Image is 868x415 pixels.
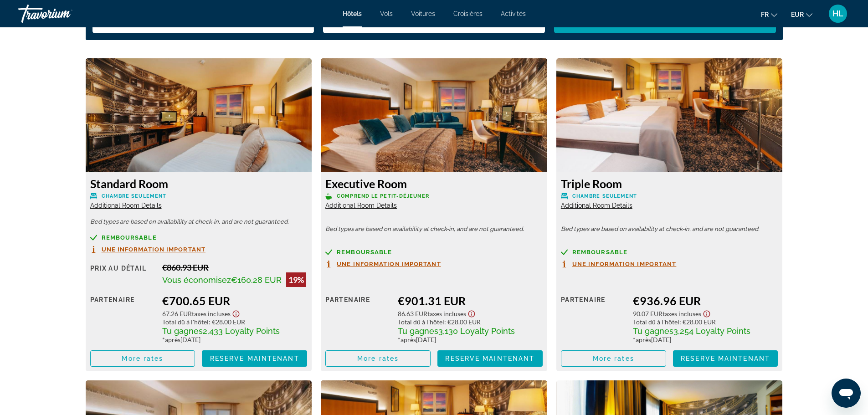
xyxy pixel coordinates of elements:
[561,202,632,209] span: Additional Room Details
[561,294,627,343] div: Partenaire
[633,336,778,343] div: * [DATE]
[162,310,192,318] span: 67.26 EUR
[832,379,861,408] iframe: Bouton de lancement de la fenêtre de messagerie
[192,310,231,318] span: Taxes incluses
[357,355,399,362] span: More rates
[561,177,778,190] h3: Triple Room
[398,318,444,326] span: Total dû à l'hôtel
[162,262,307,272] div: €860.93 EUR
[162,275,231,285] span: Vous économisez
[761,8,777,21] button: Change language
[561,249,778,256] a: Remboursable
[561,260,677,268] button: Une information important
[102,193,167,199] span: Chambre seulement
[673,350,778,367] button: Reserve maintenant
[231,307,241,318] button: Show Taxes and Fees disclaimer
[427,310,466,318] span: Taxes incluses
[337,261,441,267] span: Une information important
[398,310,427,318] span: 86.63 EUR
[633,326,673,336] span: Tu gagnes
[572,249,627,255] span: Remboursable
[210,355,299,362] span: Reserve maintenant
[86,58,312,172] img: Standard Room
[90,246,206,253] button: Une information important
[102,246,206,252] span: Une information important
[165,336,180,343] span: après
[701,307,712,318] button: Show Taxes and Fees disclaimer
[445,355,534,362] span: Reserve maintenant
[466,307,477,318] button: Show Taxes and Fees disclaimer
[761,11,769,18] span: fr
[325,260,441,268] button: Une information important
[102,235,157,241] span: Remboursable
[681,355,770,362] span: Reserve maintenant
[90,219,308,225] p: Bed types are based on availability at check-in, and are not guaranteed.
[325,249,543,256] a: Remboursable
[633,318,679,326] span: Total dû à l'hôtel
[286,272,306,287] div: 19%
[380,10,393,17] a: Vols
[325,350,431,367] button: More rates
[231,275,282,285] span: €160.28 EUR
[636,336,651,343] span: après
[826,4,850,23] button: User Menu
[162,294,307,307] div: €700.65 EUR
[572,193,637,199] span: Chambre seulement
[832,9,843,18] span: HL
[411,10,435,17] a: Voitures
[343,10,362,17] a: Hôtels
[92,10,776,33] div: Search widget
[593,355,634,362] span: More rates
[556,58,783,172] img: Triple Room
[437,350,543,367] button: Reserve maintenant
[92,10,314,33] button: Select check in and out date
[90,294,156,343] div: Partenaire
[673,326,750,336] span: 3,254 Loyalty Points
[162,336,307,343] div: * [DATE]
[162,318,307,326] div: : €28.00 EUR
[321,58,547,172] img: Executive Room
[453,10,483,17] a: Croisières
[791,8,812,21] button: Change currency
[561,350,666,367] button: More rates
[398,336,543,343] div: * [DATE]
[203,326,280,336] span: 2,433 Loyalty Points
[325,294,391,343] div: Partenaire
[501,10,526,17] a: Activités
[162,318,209,326] span: Total dû à l'hôtel
[398,318,543,326] div: : €28.00 EUR
[561,226,778,232] p: Bed types are based on availability at check-in, and are not guaranteed.
[572,261,677,267] span: Une information important
[401,336,416,343] span: après
[325,226,543,232] p: Bed types are based on availability at check-in, and are not guaranteed.
[398,326,438,336] span: Tu gagnes
[398,294,543,307] div: €901.31 EUR
[337,249,392,255] span: Remboursable
[90,350,195,367] button: More rates
[633,310,663,318] span: 90.07 EUR
[663,310,701,318] span: Taxes incluses
[337,193,429,199] span: Comprend le petit-déjeuner
[633,318,778,326] div: : €28.00 EUR
[325,202,397,209] span: Additional Room Details
[18,2,109,26] a: Travorium
[791,11,804,18] span: EUR
[90,177,308,190] h3: Standard Room
[90,202,162,209] span: Additional Room Details
[90,234,308,241] a: Remboursable
[122,355,163,362] span: More rates
[90,262,156,287] div: Prix au détail
[325,177,543,190] h3: Executive Room
[633,294,778,307] div: €936.96 EUR
[438,326,515,336] span: 3,130 Loyalty Points
[162,326,203,336] span: Tu gagnes
[202,350,307,367] button: Reserve maintenant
